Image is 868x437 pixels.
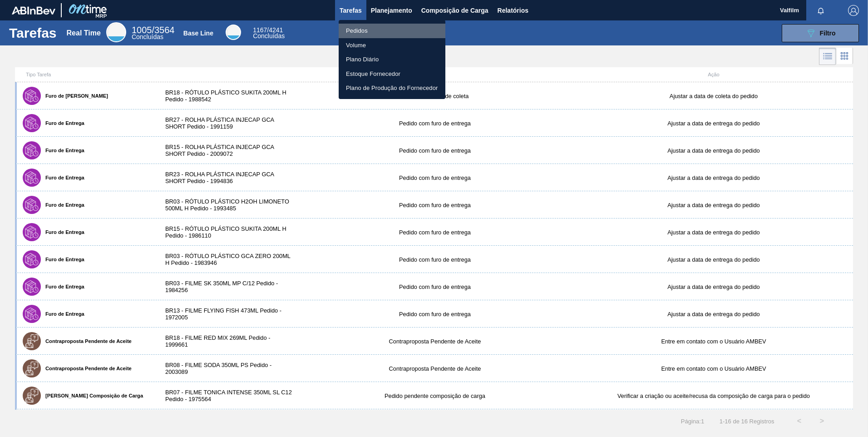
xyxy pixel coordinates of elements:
a: Plano de Produção do Fornecedor [339,81,445,95]
a: Volume [339,38,445,53]
a: Plano Diário [339,52,445,67]
a: Pedidos [339,24,445,38]
a: Estoque Fornecedor [339,67,445,81]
